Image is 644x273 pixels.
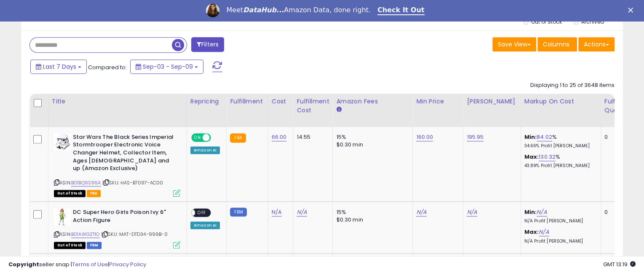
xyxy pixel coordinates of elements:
button: Save View [492,37,536,51]
a: 160.00 [416,133,433,141]
a: 130.32 [539,153,556,161]
button: Actions [578,37,615,51]
div: Cost [272,97,290,106]
div: seller snap | | [8,261,146,269]
button: Last 7 Days [30,59,87,74]
label: Archived [581,18,604,25]
a: N/A [416,208,426,216]
span: Last 7 Days [43,62,76,71]
p: 43.89% Profit [PERSON_NAME] [524,163,594,169]
span: OFF [210,134,223,141]
span: Sep-03 - Sep-09 [143,62,193,71]
span: All listings that are currently out of stock and unavailable for purchase on Amazon [54,242,86,249]
a: N/A [539,228,549,236]
span: 2025-09-17 13:19 GMT [603,260,636,268]
div: 15% [336,133,406,141]
span: OFF [195,209,208,216]
div: Repricing [190,97,223,106]
p: N/A Profit [PERSON_NAME] [524,238,594,244]
img: 41Kkpy09o7L._SL40_.jpg [54,208,71,225]
a: 66.00 [272,133,287,141]
div: % [524,133,594,149]
div: Title [52,97,183,106]
a: N/A [537,208,547,216]
div: % [524,153,594,169]
span: Columns [543,40,569,49]
a: N/A [297,208,307,216]
small: FBA [230,133,246,143]
div: Fulfillment Cost [297,97,329,115]
small: FBM [230,208,246,216]
img: 41bsnfA5DEL._SL40_.jpg [54,133,71,150]
a: 195.95 [467,133,484,141]
span: FBM [87,242,102,249]
small: Amazon Fees. [336,106,341,114]
b: Star Wars The Black Series Imperial Stormtrooper Electronic Voice Changer Helmet, Collector Item,... [73,133,175,175]
a: Check It Out [377,6,425,15]
div: $0.30 min [336,141,406,149]
div: 0 [604,208,631,216]
div: Fulfillment [230,97,264,106]
a: Privacy Policy [109,260,146,268]
b: Max: [524,153,539,161]
span: All listings that are currently out of stock and unavailable for purchase on Amazon [54,190,86,197]
div: 0 [604,133,631,141]
div: Close [628,8,636,13]
div: 14.55 [297,133,326,141]
p: N/A Profit [PERSON_NAME] [524,218,594,224]
button: Columns [537,37,577,51]
div: [PERSON_NAME] [467,97,517,106]
div: $0.30 min [336,216,406,224]
b: DC Super Hero Girls Poison Ivy 6" Action Figure [73,208,175,226]
div: ASIN: [54,133,180,196]
div: Amazon AI [190,146,220,154]
div: Amazon AI [190,222,220,229]
div: Min Price [416,97,460,106]
span: | SKU: MAT-DTD34-999B-0 [101,231,168,238]
p: 34.66% Profit [PERSON_NAME] [524,143,594,149]
div: ASIN: [54,208,180,248]
a: B01BQ9S96A [71,179,101,187]
button: Filters [191,37,224,52]
b: Min: [524,208,537,216]
div: Displaying 1 to 25 of 3648 items [530,81,615,89]
div: Meet Amazon Data, done right. [226,6,371,14]
b: Max: [524,228,539,236]
button: Sep-03 - Sep-09 [130,59,203,74]
span: ON [192,134,203,141]
div: Markup on Cost [524,97,597,106]
span: Compared to: [88,63,127,71]
a: N/A [467,208,477,216]
div: 15% [336,208,406,216]
span: | SKU: HAS-B7097-AC00 [102,179,163,186]
th: The percentage added to the cost of goods (COGS) that forms the calculator for Min & Max prices. [521,94,601,127]
b: Min: [524,133,537,141]
span: FBA [87,190,101,197]
a: N/A [272,208,282,216]
i: DataHub... [243,6,284,14]
strong: Copyright [8,260,39,268]
div: Fulfillable Quantity [604,97,633,115]
div: Amazon Fees [336,97,409,106]
a: Terms of Use [72,260,108,268]
img: Profile image for Georgie [206,4,219,17]
a: B01AWGZTIO [71,231,100,238]
a: 84.02 [537,133,552,141]
label: Out of Stock [531,18,561,25]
